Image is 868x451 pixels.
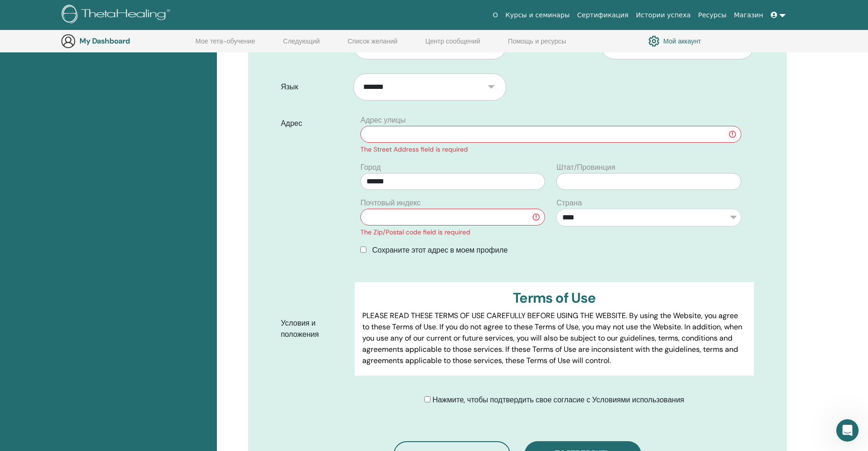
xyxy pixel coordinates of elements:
label: Условия и положения [274,314,355,343]
a: Следующий [283,37,320,52]
h3: Terms of Use [362,290,746,306]
a: Мое тета-обучение [195,37,255,52]
a: Ресурсы [695,7,731,24]
img: logo.png [62,5,173,26]
label: Город [360,162,380,173]
a: Мой аккаунт [648,33,701,49]
div: The Zip/Postal code field is required [360,227,545,237]
a: Истории успеха [632,7,695,24]
a: Помощь и ресурсы [508,37,566,52]
a: Список желаний [348,37,398,52]
a: Сертификация [574,7,632,24]
a: Центр сообщений [425,37,480,52]
h3: My Dashboard [79,36,173,45]
label: Почтовый индекс [360,197,421,209]
label: Страна [556,197,581,209]
span: Нажмите, чтобы подтвердить свое согласие с Условиями использования [432,395,684,405]
iframe: Intercom live chat [836,419,859,442]
label: Адрес улицы [360,115,405,126]
label: Адрес [274,115,355,132]
a: Курсы и семинары [502,7,574,24]
span: Сохраните этот адрес в моем профиле [372,245,508,255]
p: PLEASE READ THESE TERMS OF USE CAREFULLY BEFORE USING THE WEBSITE. By using the Website, you agre... [362,310,746,366]
img: cog.svg [648,33,660,49]
a: О [489,7,502,24]
a: Магазин [730,7,767,24]
label: Штат/Провинция [556,162,615,173]
div: The Street Address field is required [360,145,741,154]
label: Язык [274,78,354,96]
img: generic-user-icon.jpg [61,34,76,49]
